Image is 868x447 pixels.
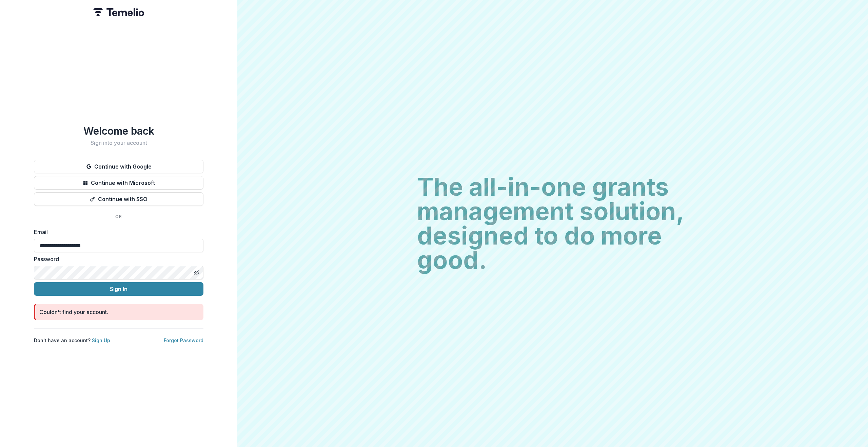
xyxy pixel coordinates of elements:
[34,228,199,236] label: Email
[34,255,199,263] label: Password
[164,337,203,343] a: Forgot Password
[39,308,108,316] div: Couldn't find your account.
[34,282,203,296] button: Sign In
[34,125,203,137] h1: Welcome back
[34,160,203,173] button: Continue with Google
[92,337,110,343] a: Sign Up
[34,176,203,190] button: Continue with Microsoft
[93,8,144,16] img: Temelio
[191,267,202,278] button: Toggle password visibility
[34,192,203,206] button: Continue with SSO
[34,337,110,344] p: Don't have an account?
[34,140,203,146] h2: Sign into your account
